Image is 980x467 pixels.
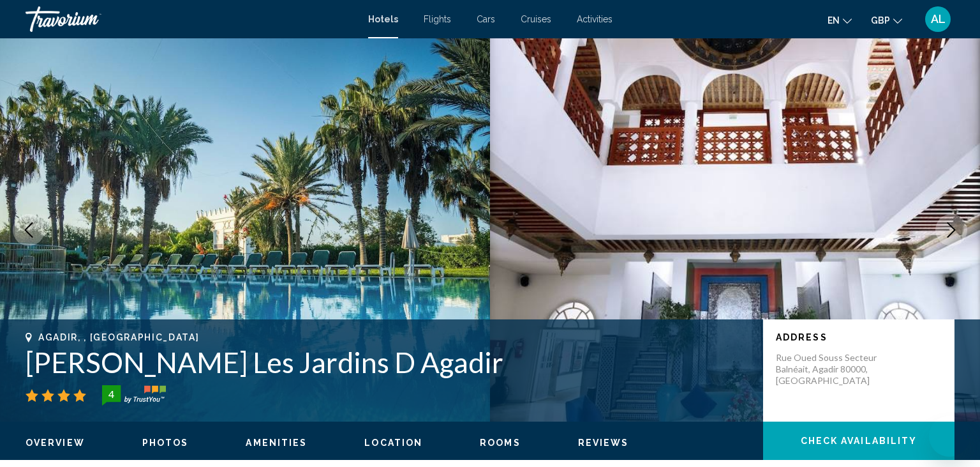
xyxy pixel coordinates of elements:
a: Travorium [26,6,355,32]
button: Amenities [246,437,307,448]
div: 4 [98,387,124,402]
button: Reviews [578,437,629,448]
button: Next image [935,214,967,246]
span: Location [364,438,422,448]
a: Cruises [521,14,551,24]
span: Check Availability [801,436,917,447]
button: Check Availability [763,422,954,460]
span: Overview [26,438,85,448]
a: Activities [577,14,612,24]
button: User Menu [921,6,954,33]
a: Cars [477,14,495,24]
iframe: Button to launch messaging window [929,416,970,457]
span: Agadir, , [GEOGRAPHIC_DATA] [38,332,199,342]
button: Photos [142,437,189,448]
span: Amenities [246,438,307,448]
span: Rooms [480,438,521,448]
button: Overview [26,437,85,448]
span: Reviews [578,438,629,448]
h1: [PERSON_NAME] Les Jardins D Agadir [26,346,750,379]
span: Photos [142,438,189,448]
a: Flights [424,14,451,24]
button: Location [364,437,422,448]
a: Hotels [368,14,398,24]
span: en [828,15,840,26]
button: Change language [828,11,852,29]
span: GBP [871,15,890,26]
button: Rooms [480,437,521,448]
img: trustyou-badge-hor.svg [102,385,166,406]
p: Rue Oued Souss Secteur Balnéait, Agadir 80000, [GEOGRAPHIC_DATA] [776,352,878,387]
button: Previous image [13,214,45,246]
button: Change currency [871,11,902,29]
span: AL [931,13,946,26]
p: Address [776,332,942,342]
